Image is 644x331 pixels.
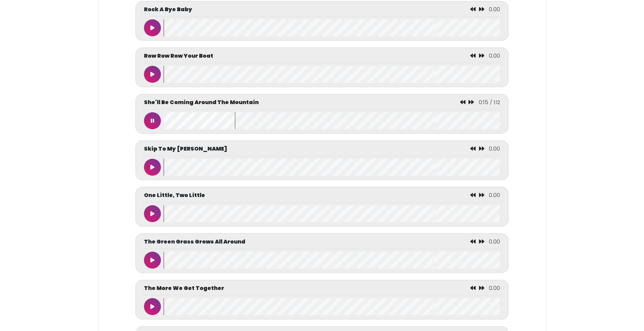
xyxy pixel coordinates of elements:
[489,191,500,199] span: 0.00
[489,145,500,153] span: 0.00
[144,98,259,106] p: She'll Be Coming Around The Mountain
[479,98,488,106] span: 0:15
[490,99,500,106] span: / 1:12
[489,238,500,246] span: 0.00
[144,145,227,153] p: Skip To My [PERSON_NAME]
[489,52,500,60] span: 0.00
[144,238,245,246] p: The Green Grass Grows All Around
[144,284,224,292] p: The More We Get Together
[489,284,500,292] span: 0.00
[489,5,500,13] span: 0.00
[144,191,205,199] p: One Little, Two Little
[144,52,213,60] p: Row Row Row Your Boat
[144,5,192,14] p: Rock A Bye Baby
